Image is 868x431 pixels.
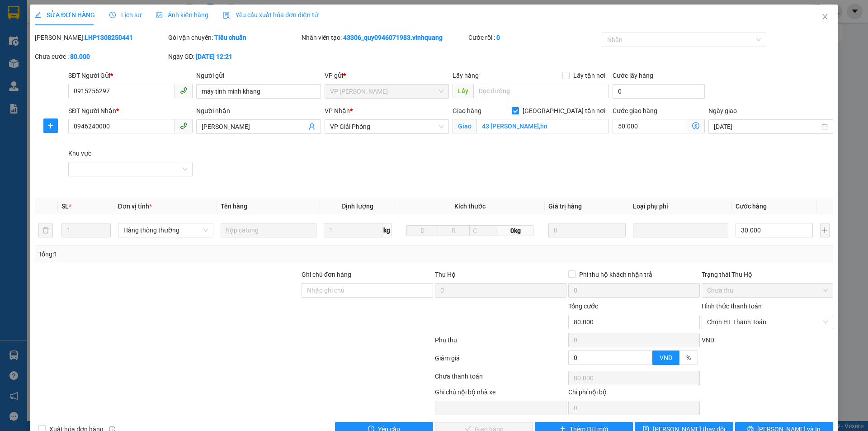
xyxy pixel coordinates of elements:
span: VP LÊ HỒNG PHONG [330,85,443,98]
div: Khu vực [68,148,193,158]
b: 43306_quy0946071983.vinhquang [343,34,443,41]
label: Cước lấy hàng [613,72,653,79]
div: Chi phí nội bộ [568,387,700,401]
input: Ghi chú đơn hàng [302,283,433,298]
span: dollar-circle [692,122,699,129]
span: kg [382,223,392,237]
span: VND [660,354,672,361]
span: picture [156,12,162,18]
div: Cước rồi : [468,33,600,43]
span: VND [702,336,714,344]
span: Giá trị hàng [548,203,582,210]
input: VD: Bàn, Ghế [221,223,316,237]
th: Loại phụ phí [629,198,732,215]
input: D [406,225,439,236]
span: [GEOGRAPHIC_DATA] tận nơi [519,106,609,116]
span: 0kg [498,225,533,236]
span: Lấy [453,84,473,98]
div: Ngày GD: [168,52,300,62]
span: Giao hàng [453,107,481,114]
b: LHP1308250441 [85,34,133,41]
input: 0 [548,223,625,237]
label: Hình thức thanh toán [702,303,762,310]
button: plus [43,118,58,133]
span: close [821,13,829,20]
label: Ghi chú đơn hàng [302,271,351,278]
span: Cước hàng [736,203,767,210]
b: [DATE] 12:21 [196,53,232,60]
span: phone [180,87,187,94]
button: delete [38,223,53,237]
img: icon [223,12,230,19]
span: Giao [453,119,476,133]
span: Yêu cầu xuất hóa đơn điện tử [223,11,318,19]
label: Cước giao hàng [613,107,657,114]
span: Đơn vị tính [118,203,152,210]
div: Tổng: 1 [38,249,335,259]
span: SỬA ĐƠN HÀNG [35,11,95,19]
span: Chưa thu [707,284,828,297]
span: Thu Hộ [435,271,456,278]
b: 80.000 [70,53,90,60]
div: Giảm giá [434,353,567,369]
span: SL [61,203,69,210]
input: Cước giao hàng [613,119,687,133]
span: user-add [308,123,316,130]
span: VP Giải Phóng [330,120,443,133]
input: Giao tận nơi [476,119,609,133]
input: Ngày giao [714,122,819,132]
b: 0 [496,34,500,41]
span: Hàng thông thường [123,223,208,237]
span: % [686,354,691,361]
input: C [469,225,498,236]
input: R [438,225,470,236]
div: Gói vận chuyển: [168,33,300,43]
span: edit [35,12,41,18]
div: [PERSON_NAME]: [35,33,166,43]
div: Người nhận [196,106,321,116]
span: Phí thu hộ khách nhận trả [576,270,656,279]
span: Tên hàng [221,203,247,210]
div: SĐT Người Nhận [68,106,193,116]
input: Cước lấy hàng [613,84,705,99]
span: plus [44,122,57,129]
b: Tiêu chuẩn [214,34,246,41]
button: Close [812,5,838,30]
div: Trạng thái Thu Hộ [702,270,833,279]
span: Lấy hàng [453,72,479,79]
span: Định lượng [341,203,373,210]
span: VP Nhận [325,107,350,114]
input: Dọc đường [473,84,609,98]
span: Lịch sử [109,11,142,19]
span: clock-circle [109,12,116,18]
label: Ngày giao [708,107,737,114]
div: Nhân viên tạo: [302,33,467,43]
div: VP gửi [325,71,449,81]
div: Chưa thanh toán [434,371,567,387]
span: phone [180,122,187,129]
span: Ảnh kiện hàng [156,11,208,19]
div: Phụ thu [434,335,567,351]
span: Lấy tận nơi [570,71,609,81]
div: Người gửi [196,71,321,81]
span: Kích thước [454,203,486,210]
button: plus [820,223,830,237]
div: Ghi chú nội bộ nhà xe [435,387,566,401]
div: SĐT Người Gửi [68,71,193,81]
div: Chưa cước : [35,52,166,62]
span: Chọn HT Thanh Toán [707,315,828,329]
span: Tổng cước [568,303,598,310]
